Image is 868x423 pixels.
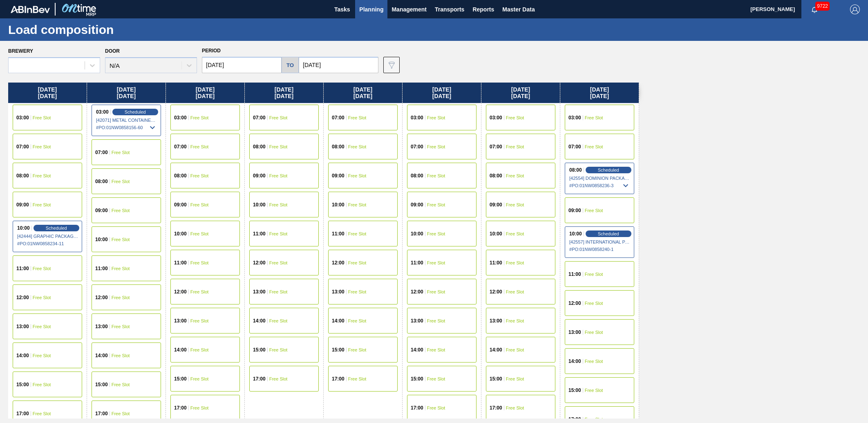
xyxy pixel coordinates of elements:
span: 08:00 [95,179,108,184]
span: 15:00 [490,376,502,381]
span: 9722 [815,2,830,11]
span: Free Slot [190,318,209,323]
input: mm/dd/yyyy [299,57,378,73]
span: 13:00 [174,318,187,323]
span: 12:00 [16,295,29,300]
span: Free Slot [506,376,524,381]
span: Scheduled [46,226,67,231]
span: Free Slot [585,359,603,364]
img: icon-filter-gray [387,60,396,70]
span: 07:00 [16,144,29,149]
span: 09:00 [568,208,581,213]
span: Free Slot [33,324,51,329]
span: 08:00 [174,173,187,178]
div: [DATE] [DATE] [481,83,560,103]
span: Free Slot [190,202,209,207]
span: Free Slot [506,260,524,265]
span: 11:00 [16,266,29,271]
span: Master Data [502,4,535,14]
img: TNhmsLtSVTkK8tSr43FrP2fwEKptu5GPRR3wAAAABJRU5ErkJggg== [11,6,50,13]
span: 17:00 [16,411,29,416]
span: Free Slot [348,347,367,352]
span: Free Slot [190,231,209,236]
span: 10:00 [95,237,108,242]
span: 08:00 [16,173,29,178]
span: Free Slot [269,318,288,323]
span: Free Slot [33,295,51,300]
span: Scheduled [598,168,619,172]
span: 09:00 [174,202,187,207]
span: 08:00 [569,168,582,172]
span: 12:00 [568,301,581,306]
span: Free Slot [506,405,524,410]
span: Free Slot [427,405,445,410]
span: Free Slot [112,150,130,155]
span: Free Slot [506,173,524,178]
span: [42557] INTERNATIONAL PAPER COMPANY - 0008219783 [569,239,631,244]
span: 11:00 [95,266,108,271]
span: 09:00 [16,202,29,207]
span: 11:00 [490,260,502,265]
span: 14:00 [16,353,29,358]
label: Brewery [8,48,33,54]
span: Free Slot [348,289,367,294]
span: 15:00 [411,376,423,381]
span: 12:00 [174,289,187,294]
div: [DATE] [DATE] [324,83,402,103]
span: Free Slot [348,115,367,120]
span: Free Slot [112,237,130,242]
span: Free Slot [269,260,288,265]
span: [42444] GRAPHIC PACKAGING INTERNATIONA - 0008221069 [17,234,78,239]
span: 13:00 [95,324,108,329]
span: Free Slot [112,295,130,300]
span: [42071] METAL CONTAINER CORPORATION - 0008219743 [96,118,157,123]
span: 10:00 [253,202,266,207]
span: 10:00 [332,202,345,207]
span: 12:00 [490,289,502,294]
span: Free Slot [269,144,288,149]
span: 10:00 [490,231,502,236]
span: Free Slot [585,144,603,149]
label: Door [105,48,120,54]
span: 11:00 [411,260,423,265]
div: [DATE] [DATE] [8,83,87,103]
span: 07:00 [253,115,266,120]
span: 13:00 [332,289,345,294]
span: Free Slot [190,144,209,149]
div: [DATE] [DATE] [245,83,323,103]
span: 08:00 [332,144,345,149]
span: Free Slot [506,231,524,236]
span: Tasks [333,4,351,14]
span: 03:00 [16,115,29,120]
span: Free Slot [33,144,51,149]
span: # PO : 01NW0858240-1 [569,244,631,254]
span: Free Slot [348,260,367,265]
span: Free Slot [112,266,130,271]
span: 11:00 [568,272,581,277]
span: Free Slot [585,272,603,277]
span: 17:00 [174,405,187,410]
span: 15:00 [95,382,108,387]
span: 15:00 [568,388,581,393]
span: 03:00 [568,115,581,120]
span: Free Slot [190,289,209,294]
span: 15:00 [332,347,345,352]
span: Scheduled [598,231,619,236]
span: 11:00 [174,260,187,265]
span: 08:00 [253,144,266,149]
span: 13:00 [568,330,581,335]
span: Free Slot [269,376,288,381]
span: Free Slot [112,208,130,213]
span: 11:00 [253,231,266,236]
span: 17:00 [490,405,502,410]
div: [DATE] [DATE] [166,83,244,103]
span: # PO : 01NW0858156-60 [96,123,157,132]
span: Free Slot [348,318,367,323]
span: 13:00 [490,318,502,323]
span: 10:00 [174,231,187,236]
span: 09:00 [95,208,108,213]
span: # PO : 01NW0858234-11 [17,239,78,248]
span: 12:00 [253,260,266,265]
span: Free Slot [506,202,524,207]
div: [DATE] [DATE] [87,83,166,103]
